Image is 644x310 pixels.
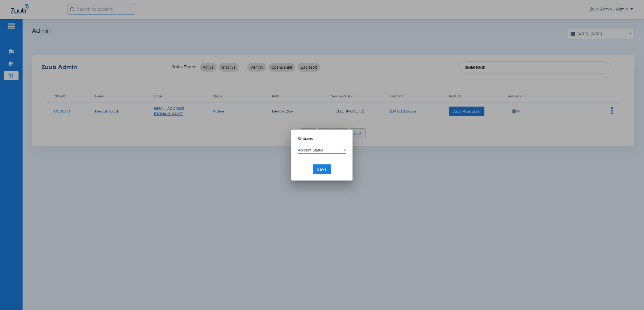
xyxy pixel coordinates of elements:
button: Save [313,164,331,174]
span: Save [317,167,327,172]
iframe: Chat Widget [617,284,644,310]
span: Account Status [298,148,323,152]
div: Statuses [298,136,346,142]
